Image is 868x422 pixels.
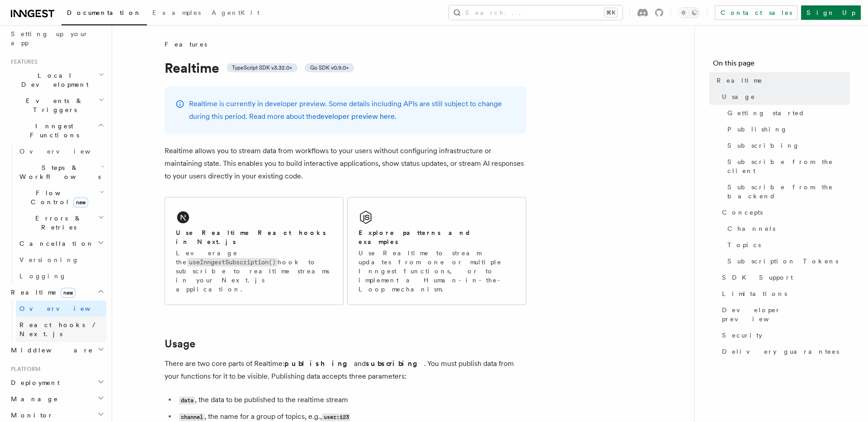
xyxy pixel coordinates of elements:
[722,331,762,340] span: Security
[717,76,763,85] span: Realtime
[7,394,58,403] span: Manage
[727,108,805,117] span: Getting started
[165,197,344,305] a: Use Realtime React hooks in Next.jsLeverage theuseInngestSubscription()hook to subscribe to realt...
[724,220,850,237] a: Channels
[7,378,60,387] span: Deployment
[7,26,106,51] a: Setting up your app
[232,64,292,71] span: TypeScript SDK v3.32.0+
[7,284,106,300] button: Realtimenew
[165,60,526,76] h1: Realtime
[722,289,787,298] span: Limitations
[718,204,850,220] a: Concepts
[176,249,332,294] p: Leverage the hook to subscribe to realtime streams in your Next.js application.
[19,148,113,155] span: Overview
[7,122,98,140] span: Inngest Functions
[16,188,99,206] span: Flow Control
[724,237,850,253] a: Topics
[7,71,99,89] span: Local Development
[722,208,763,217] span: Concepts
[718,343,850,360] a: Delivery guarantees
[724,105,850,121] a: Getting started
[7,300,106,342] div: Realtimenew
[7,391,106,407] button: Manage
[7,346,93,355] span: Middleware
[16,268,106,284] a: Logging
[722,347,839,356] span: Delivery guarantees
[718,286,850,302] a: Limitations
[16,214,98,232] span: Errors & Retries
[724,154,850,179] a: Subscribe from the client
[7,67,106,93] button: Local Development
[715,5,797,20] a: Contact sales
[165,40,207,49] span: Features
[727,224,775,233] span: Channels
[718,269,850,286] a: SDK Support
[7,93,106,118] button: Events & Triggers
[152,9,201,16] span: Examples
[801,5,861,20] a: Sign Up
[16,163,101,181] span: Steps & Workflows
[16,317,106,342] a: React hooks / Next.js
[727,157,850,175] span: Subscribe from the client
[67,9,142,16] span: Documentation
[347,197,526,305] a: Explore patterns and examplesUse Realtime to stream updates from one or multiple Inngest function...
[722,305,850,324] span: Developer preview
[7,143,106,284] div: Inngest Functions
[19,305,113,312] span: Overview
[722,92,755,101] span: Usage
[718,327,850,343] a: Security
[713,72,850,89] a: Realtime
[7,118,106,143] button: Inngest Functions
[727,125,788,134] span: Publishing
[718,89,850,105] a: Usage
[179,397,195,404] code: data
[11,30,89,47] span: Setting up your app
[16,185,106,210] button: Flow Controlnew
[718,302,850,327] a: Developer preview
[366,359,424,368] strong: subscribing
[359,228,515,246] h2: Explore patterns and examples
[310,64,349,71] span: Go SDK v0.9.0+
[713,58,850,72] h4: On this page
[604,8,617,17] kbd: ⌘K
[16,235,106,252] button: Cancellation
[16,300,106,317] a: Overview
[284,359,354,368] strong: publishing
[16,252,106,268] a: Versioning
[7,58,38,66] span: Features
[16,210,106,235] button: Errors & Retries
[176,394,526,407] li: , the data to be published to the realtime stream
[187,258,278,267] code: useInngestSubscription()
[322,413,350,421] code: user:123
[727,183,850,201] span: Subscribe from the backend
[7,366,41,373] span: Platform
[7,411,53,420] span: Monitor
[359,249,515,294] p: Use Realtime to stream updates from one or multiple Inngest functions, or to implement a Human-in...
[19,256,79,263] span: Versioning
[212,9,259,16] span: AgentKit
[16,159,106,185] button: Steps & Workflows
[724,179,850,204] a: Subscribe from the backend
[678,7,700,18] button: Toggle dark mode
[727,257,838,266] span: Subscription Tokens
[16,239,94,248] span: Cancellation
[7,375,106,391] button: Deployment
[449,5,623,20] button: Search...⌘K
[724,121,850,137] a: Publishing
[61,288,75,298] span: new
[165,338,195,350] a: Usage
[16,143,106,159] a: Overview
[727,240,761,249] span: Topics
[7,288,75,297] span: Realtime
[73,197,88,207] span: new
[206,3,265,24] a: AgentKit
[724,253,850,269] a: Subscription Tokens
[316,112,395,121] a: developer preview here
[7,96,99,114] span: Events & Triggers
[165,145,526,183] p: Realtime allows you to stream data from workflows to your users without configuring infrastructur...
[165,357,526,383] p: There are two core parts of Realtime: and . You must publish data from your functions for it to b...
[189,98,515,123] p: Realtime is currently in developer preview. Some details including APIs are still subject to chan...
[19,272,66,280] span: Logging
[147,3,206,24] a: Examples
[7,342,106,358] button: Middleware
